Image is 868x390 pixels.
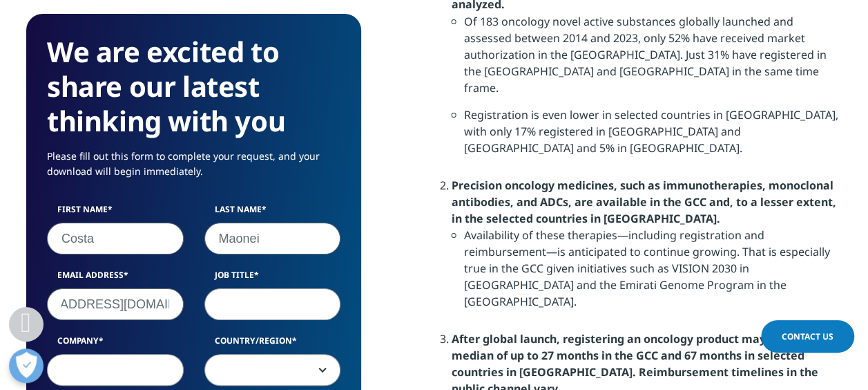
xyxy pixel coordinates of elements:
label: Company [47,335,184,354]
li: Registration is even lower in selected countries in [GEOGRAPHIC_DATA], with only 17% registered i... [464,106,842,166]
label: Job Title [204,269,341,288]
p: Please fill out this form to complete your request, and your download will begin immediately. [47,149,340,189]
li: Of 183 oncology novel active substances globally launched and assessed between 2014 and 2023, onl... [464,12,842,106]
button: Open Preferences [9,349,44,383]
label: Country/Region [204,335,341,354]
label: Email Address [47,269,184,288]
li: Availability of these therapies—including registration and reimbursement—is anticipated to contin... [464,226,842,319]
span: Contact Us [782,331,833,342]
h3: We are excited to share our latest thinking with you [47,35,340,138]
label: Last Name [204,203,341,223]
label: First Name [47,203,184,223]
a: Contact Us [761,320,854,353]
strong: Precision oncology medicines, such as immunotherapies, monoclonal antibodies, and ADCs, are avail... [452,177,836,225]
